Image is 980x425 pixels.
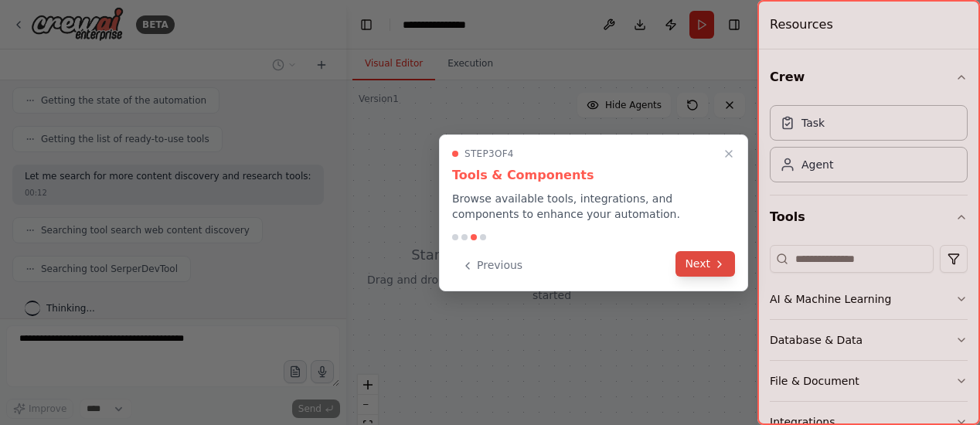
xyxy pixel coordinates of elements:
[452,253,532,278] button: Previous
[356,14,377,36] button: Hide left sidebar
[452,166,735,185] h3: Tools & Components
[675,251,735,277] button: Next
[452,191,735,222] p: Browse available tools, integrations, and components to enhance your automation.
[720,144,738,163] button: Close walkthrough
[464,148,514,160] span: Step 3 of 4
